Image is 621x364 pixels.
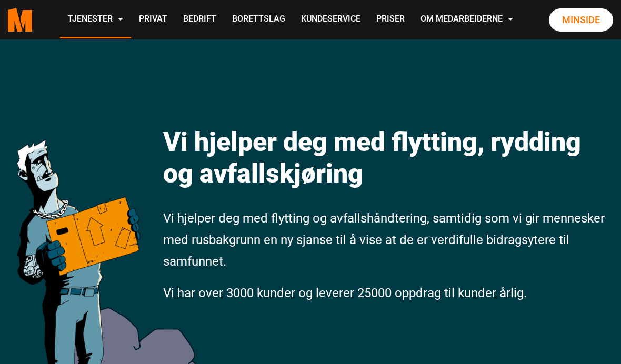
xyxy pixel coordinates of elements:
a: Priser [368,1,413,38]
span: Vi har over 3000 kunder og leverer 25000 oppdrag til kunder årlig. [163,286,527,300]
a: Privat [131,1,175,38]
a: Borettslag [224,1,293,38]
h1: Vi hjelper deg med flytting, rydding og avfallskjøring [163,126,613,189]
a: Minside [549,8,613,32]
a: Bedrift [175,1,224,38]
a: Om Medarbeiderne [413,1,521,38]
a: Kundeservice [293,1,368,38]
span: Vi hjelper deg med flytting og avfallshåndtering, samtidig som vi gir mennesker med rusbakgrunn e... [163,211,605,269]
a: Tjenester [60,1,131,38]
